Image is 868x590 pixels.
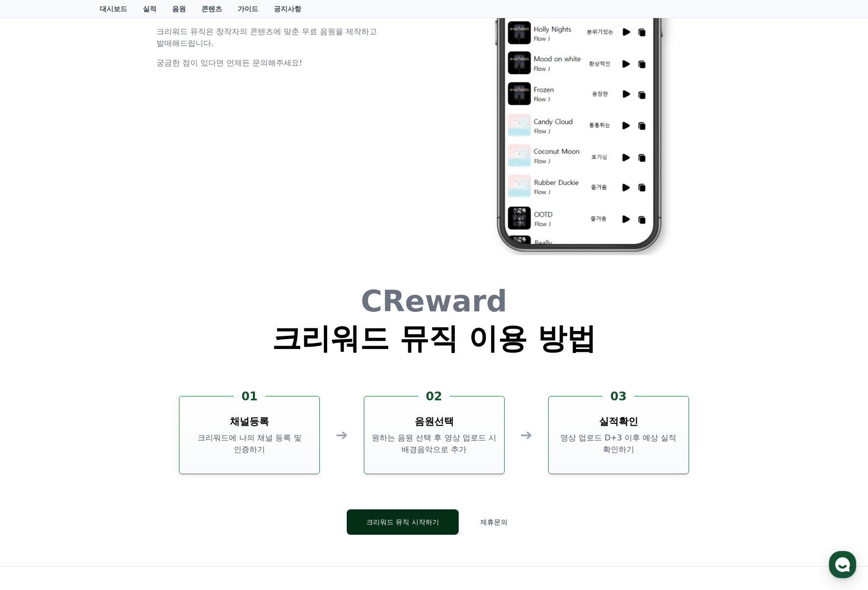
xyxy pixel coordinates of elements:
span: 홈 [31,325,37,332]
p: 영상 업로드 D+3 이후 예상 실적 확인하기 [553,432,685,456]
span: 설정 [151,325,163,332]
a: 홈 [3,310,65,334]
div: ➔ [520,426,533,444]
div: ➔ [335,426,348,444]
a: 설정 [126,310,188,334]
div: 02 [418,389,450,404]
h1: CReward [272,286,596,316]
div: 01 [234,389,266,404]
span: 대화 [89,325,101,333]
h3: 채널등록 [230,415,269,428]
p: 크리워드에 나의 채널 등록 및 인증하기 [183,432,315,456]
h3: 실적확인 [599,415,638,428]
h3: 음원선택 [415,415,454,428]
button: 크리워드 뮤직 시작하기 [347,509,459,535]
h1: 크리워드 뮤직 이용 방법 [272,324,596,353]
p: 원하는 음원 선택 후 영상 업로드 시 배경음악으로 추가 [368,432,500,456]
span: 크리워드 뮤직은 창작자의 콘텐츠에 맞춘 무료 음원을 제작하고 발매해드립니다. [156,27,378,48]
a: 대화 [65,310,126,334]
span: 궁금한 점이 있다면 언제든 문의해주세요! [156,58,303,67]
button: 제휴문의 [467,509,521,535]
div: 03 [602,389,634,404]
